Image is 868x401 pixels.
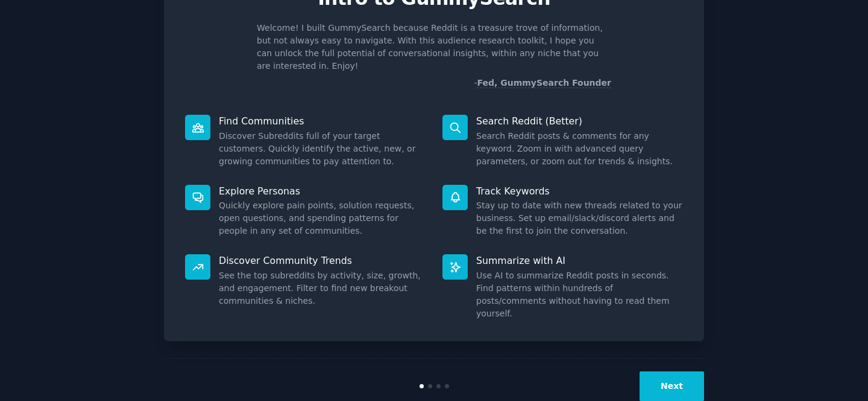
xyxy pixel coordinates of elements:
button: Next [640,371,704,401]
p: Find Communities [219,115,426,127]
dd: Quickly explore pain points, solution requests, open questions, and spending patterns for people ... [219,199,426,237]
dd: Search Reddit posts & comments for any keyword. Zoom in with advanced query parameters, or zoom o... [476,130,683,168]
p: Welcome! I built GummySearch because Reddit is a treasure trove of information, but not always ea... [257,22,611,72]
p: Search Reddit (Better) [476,115,683,127]
div: - [474,77,611,89]
dd: See the top subreddits by activity, size, growth, and engagement. Filter to find new breakout com... [219,269,426,307]
dd: Stay up to date with new threads related to your business. Set up email/slack/discord alerts and ... [476,199,683,237]
dd: Discover Subreddits full of your target customers. Quickly identify the active, new, or growing c... [219,130,426,168]
p: Discover Community Trends [219,254,426,267]
p: Track Keywords [476,185,683,197]
dd: Use AI to summarize Reddit posts in seconds. Find patterns within hundreds of posts/comments with... [476,269,683,320]
p: Summarize with AI [476,254,683,267]
a: Fed, GummySearch Founder [477,78,611,88]
p: Explore Personas [219,185,426,197]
